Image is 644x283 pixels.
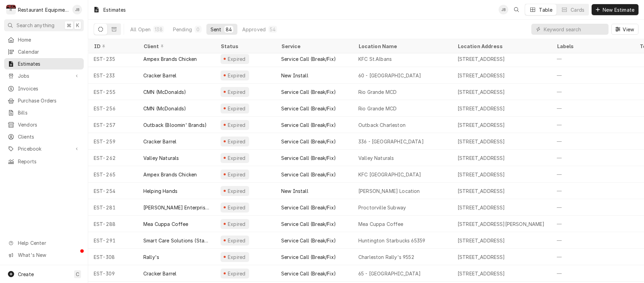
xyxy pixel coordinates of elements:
div: CMN (McDonalds) [143,88,186,96]
span: View [621,26,635,33]
a: Vendors [4,119,84,130]
div: [STREET_ADDRESS] [458,88,505,96]
div: — [551,51,634,67]
div: JB [72,5,82,14]
div: Expired [227,220,246,228]
a: Go to What's New [4,249,84,261]
div: Mea Cuppa Coffee [358,220,403,228]
a: Reports [4,156,84,167]
span: ⌘ [67,22,71,29]
div: Outback Charleston [358,121,406,129]
a: Go to Jobs [4,70,84,81]
span: Search anything [17,22,54,29]
div: Rally's [143,253,159,261]
div: EST-281 [88,199,138,216]
div: Ampex Brands Chicken [143,171,197,178]
div: EST-233 [88,67,138,84]
div: [PERSON_NAME] Enterprise- Subway [143,204,209,211]
div: Charleston Rally's 9552 [358,253,414,261]
div: [STREET_ADDRESS] [458,171,505,178]
div: [STREET_ADDRESS] [458,121,505,129]
a: Purchase Orders [4,95,84,106]
div: — [551,166,634,183]
div: Expired [227,88,246,96]
span: Clients [18,133,80,140]
div: EST-256 [88,100,138,117]
div: Approved [242,26,266,33]
div: Cracker Barrel [143,270,176,277]
div: — [551,199,634,216]
div: Labels [557,43,628,50]
div: KFC St.Albans [358,55,392,63]
div: EST-257 [88,117,138,133]
div: 65 - [GEOGRAPHIC_DATA] [358,270,421,277]
div: EST-259 [88,133,138,150]
div: [STREET_ADDRESS] [458,270,505,277]
div: [STREET_ADDRESS] [458,154,505,162]
span: Calendar [18,48,80,55]
div: Table [539,6,552,13]
div: KFC [GEOGRAPHIC_DATA] [358,171,421,178]
div: Rio Grande MCD [358,88,397,96]
a: Invoices [4,83,84,94]
div: Cards [571,6,584,13]
div: Ampex Brands Chicken [143,55,197,63]
div: Mea Cuppa Coffee [143,220,188,228]
div: Location Address [458,43,544,50]
div: Client [143,43,208,50]
span: Vendors [18,121,80,128]
input: Keyword search [544,24,605,35]
div: Expired [227,55,246,63]
div: Service Call (Break/Fix) [281,138,336,145]
button: New Estimate [592,4,638,15]
div: 84 [226,26,232,33]
a: Clients [4,131,84,142]
div: — [551,67,634,84]
button: View [611,24,638,35]
div: Location Name [358,43,445,50]
div: Service Call (Break/Fix) [281,220,336,228]
div: Expired [227,154,246,162]
div: Sent [211,26,222,33]
div: EST-235 [88,51,138,67]
div: — [551,232,634,249]
span: Estimates [18,60,80,67]
div: [STREET_ADDRESS][PERSON_NAME] [458,220,545,228]
div: — [551,84,634,100]
div: Valley Naturals [358,154,394,162]
div: All Open [130,26,151,33]
div: R [6,5,16,14]
div: — [551,133,634,150]
div: Service Call (Break/Fix) [281,121,336,129]
span: Reports [18,158,80,165]
div: Restaurant Equipment Diagnostics's Avatar [6,5,16,14]
a: Go to Pricebook [4,143,84,154]
div: Outback (Bloomin' Brands) [143,121,207,129]
div: EST-309 [88,265,138,282]
div: [STREET_ADDRESS] [458,72,505,79]
div: 336 - [GEOGRAPHIC_DATA] [358,138,424,145]
div: Proctorville Subway [358,204,406,211]
div: 60 - [GEOGRAPHIC_DATA] [358,72,421,79]
a: Go to Help Center [4,237,84,249]
div: EST-288 [88,216,138,232]
span: Help Center [18,239,80,247]
div: [STREET_ADDRESS] [458,237,505,244]
div: [STREET_ADDRESS] [458,204,505,211]
span: New Estimate [601,6,636,13]
span: Home [18,36,80,43]
div: Status [221,43,269,50]
a: Home [4,34,84,45]
div: Restaurant Equipment Diagnostics [18,6,69,13]
div: Service Call (Break/Fix) [281,88,336,96]
div: Expired [227,138,246,145]
div: Expired [227,270,246,277]
div: 54 [270,26,276,33]
a: Calendar [4,46,84,57]
div: Expired [227,187,246,195]
a: Estimates [4,58,84,69]
div: Expired [227,204,246,211]
div: EST-262 [88,150,138,166]
div: Service [281,43,346,50]
div: — [551,117,634,133]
